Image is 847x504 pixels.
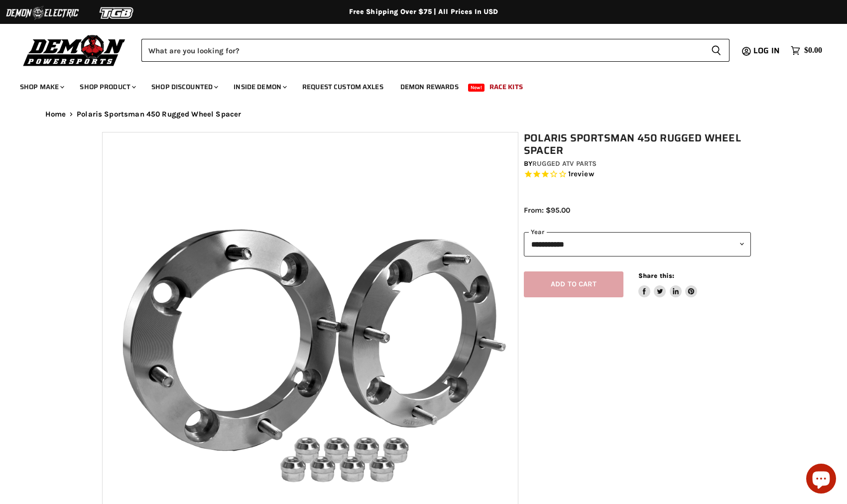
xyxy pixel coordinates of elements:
a: Shop Make [12,77,70,97]
inbox-online-store-chat: Shopify online store chat [803,464,839,496]
a: Shop Product [72,77,142,97]
div: by [524,158,751,169]
span: Polaris Sportsman 450 Rugged Wheel Spacer [77,110,241,119]
a: Log in [749,46,786,55]
span: Log in [753,44,780,57]
input: Search [141,39,703,62]
span: 1 reviews [568,170,594,179]
ul: Main menu [12,73,820,97]
img: TGB Logo 2 [80,3,154,22]
a: Request Custom Axles [295,77,391,97]
a: Demon Rewards [393,77,466,97]
span: Share this: [638,272,674,279]
span: New! [468,84,485,92]
a: Shop Discounted [144,77,224,97]
aside: Share this: [638,271,698,298]
span: review [571,170,594,179]
img: Demon Powersports [20,32,129,68]
select: year [524,232,751,256]
a: Home [45,110,66,119]
div: Free Shipping Over $75 | All Prices In USD [25,7,822,16]
a: Rugged ATV Parts [532,159,597,168]
img: Demon Electric Logo 2 [5,3,80,22]
form: Product [141,39,729,62]
span: $0.00 [804,46,822,55]
nav: Breadcrumbs [25,110,822,119]
a: Inside Demon [226,77,293,97]
a: Race Kits [482,77,530,97]
button: Search [703,39,729,62]
h1: Polaris Sportsman 450 Rugged Wheel Spacer [524,132,751,157]
a: $0.00 [786,43,827,58]
span: From: $95.00 [524,206,570,215]
span: Rated 3.0 out of 5 stars 1 reviews [524,169,751,180]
